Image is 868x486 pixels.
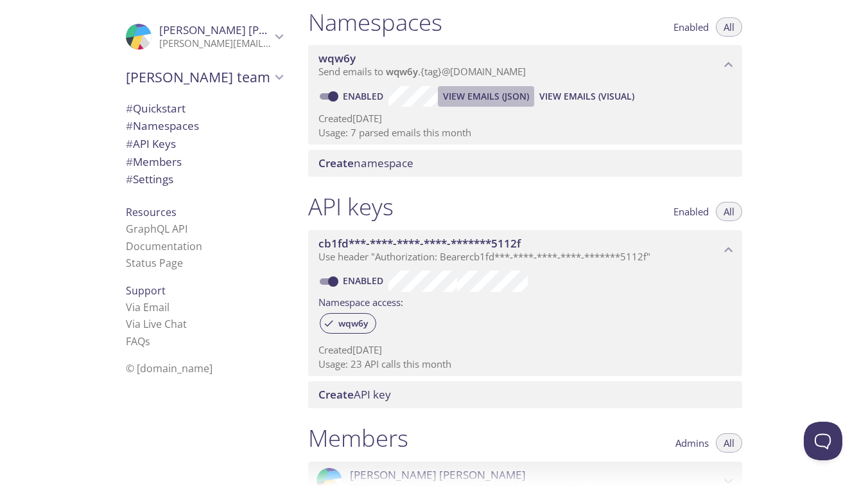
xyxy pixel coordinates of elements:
[126,172,133,186] span: #
[320,313,376,334] div: wqw6y
[116,15,293,58] div: Lam Thanh
[318,292,403,310] label: Namespace access:
[341,274,388,287] a: Enabled
[318,156,354,170] span: Create
[308,424,408,453] h1: Members
[318,51,356,66] span: wqw6y
[318,112,732,125] p: Created [DATE]
[443,89,529,104] span: View Emails (JSON)
[668,433,716,453] button: Admins
[126,222,187,236] a: GraphQL API
[159,37,271,50] p: [PERSON_NAME][EMAIL_ADDRESS][DOMAIN_NAME]
[716,17,742,37] button: All
[126,283,166,298] span: Support
[308,45,742,85] div: wqw6y namespace
[126,317,187,331] a: Via Live Chat
[126,172,173,186] span: Settings
[126,300,169,314] a: Via Email
[308,150,742,177] div: Create namespace
[126,361,213,375] span: © [DOMAIN_NAME]
[126,154,133,169] span: #
[804,422,842,460] iframe: Help Scout Beacon - Open
[126,205,177,219] span: Resources
[666,17,716,37] button: Enabled
[534,86,639,107] button: View Emails (Visual)
[126,68,271,86] span: [PERSON_NAME] team
[126,118,133,133] span: #
[318,357,732,371] p: Usage: 23 API calls this month
[716,202,742,221] button: All
[318,65,526,78] span: Send emails to . {tag} @[DOMAIN_NAME]
[126,256,183,270] a: Status Page
[126,118,199,133] span: Namespaces
[308,192,394,221] h1: API keys
[116,100,293,118] div: Quickstart
[308,381,742,408] div: Create API Key
[308,8,442,37] h1: Namespaces
[145,334,150,348] span: s
[539,89,634,104] span: View Emails (Visual)
[159,22,335,37] span: [PERSON_NAME] [PERSON_NAME]
[126,239,202,253] a: Documentation
[116,60,293,94] div: Lam's team
[126,101,186,116] span: Quickstart
[116,135,293,153] div: API Keys
[666,202,716,221] button: Enabled
[438,86,534,107] button: View Emails (JSON)
[116,117,293,135] div: Namespaces
[318,387,354,402] span: Create
[116,170,293,188] div: Team Settings
[126,136,133,151] span: #
[126,101,133,116] span: #
[716,433,742,453] button: All
[318,343,732,357] p: Created [DATE]
[126,334,150,348] a: FAQ
[318,126,732,139] p: Usage: 7 parsed emails this month
[318,156,413,170] span: namespace
[341,90,388,102] a: Enabled
[386,65,418,78] span: wqw6y
[126,136,176,151] span: API Keys
[116,153,293,171] div: Members
[126,154,182,169] span: Members
[318,387,391,402] span: API key
[331,318,376,329] span: wqw6y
